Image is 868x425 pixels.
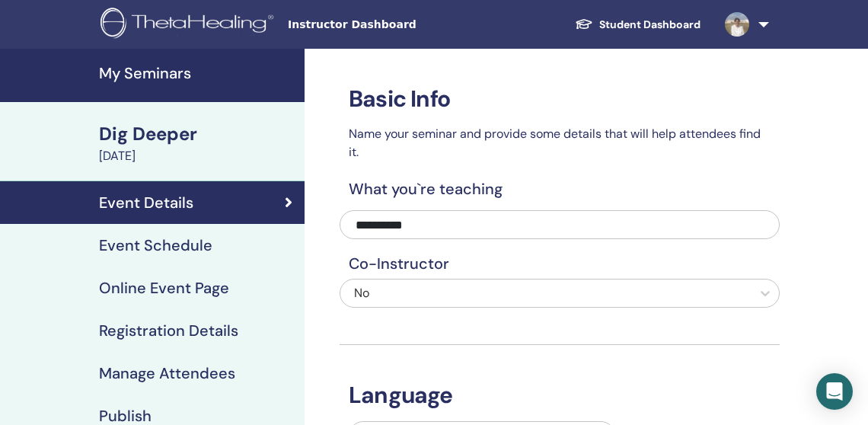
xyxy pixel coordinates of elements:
[99,147,295,165] div: [DATE]
[340,382,780,409] h3: Language
[563,11,713,39] a: Student Dashboard
[101,8,279,42] img: logo.png
[575,18,593,30] img: graduation-cap-white.svg
[340,254,780,273] h4: Co-Instructor
[99,193,193,212] h4: Event Details
[340,125,780,161] p: Name your seminar and provide some details that will help attendees find it.
[288,17,516,33] span: Instructor Dashboard
[725,12,749,37] img: default.jpg
[340,180,780,198] h4: What you`re teaching
[99,279,229,297] h4: Online Event Page
[90,121,305,165] a: Dig Deeper[DATE]
[99,364,235,382] h4: Manage Attendees
[99,64,295,82] h4: My Seminars
[816,373,853,410] div: Open Intercom Messenger
[99,321,238,340] h4: Registration Details
[354,285,369,301] span: No
[340,85,780,113] h3: Basic Info
[99,236,212,254] h4: Event Schedule
[99,121,295,147] div: Dig Deeper
[99,407,152,425] h4: Publish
